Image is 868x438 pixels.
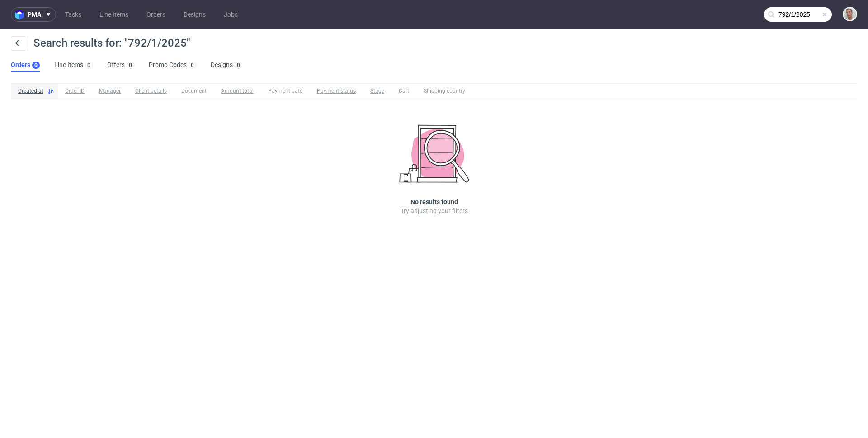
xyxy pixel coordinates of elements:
[54,58,93,72] a: Line Items0
[87,62,90,68] div: 0
[401,206,468,215] p: Try adjusting your filters
[211,58,242,72] a: Designs0
[11,7,56,22] button: pma
[218,7,243,22] a: Jobs
[844,8,856,20] img: Jessica Desforges
[268,87,302,95] span: Payment date
[370,87,384,95] span: Stage
[221,87,254,95] span: Amount total
[99,87,121,95] span: Manager
[178,7,211,22] a: Designs
[18,87,43,95] span: Created at
[11,58,40,72] a: Orders0
[424,87,465,95] span: Shipping country
[191,62,194,68] div: 0
[65,87,85,95] span: Order ID
[149,58,196,72] a: Promo Codes0
[135,87,167,95] span: Client details
[60,7,87,22] a: Tasks
[94,7,134,22] a: Line Items
[33,37,190,49] span: Search results for: "792/1/2025"
[181,87,207,95] span: Document
[410,197,458,206] h3: No results found
[15,10,28,20] img: logo
[237,62,240,68] div: 0
[129,62,132,68] div: 0
[28,11,41,18] span: pma
[399,87,409,95] span: Cart
[107,58,134,72] a: Offers0
[141,7,171,22] a: Orders
[317,87,356,95] span: Payment status
[34,62,38,68] div: 0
